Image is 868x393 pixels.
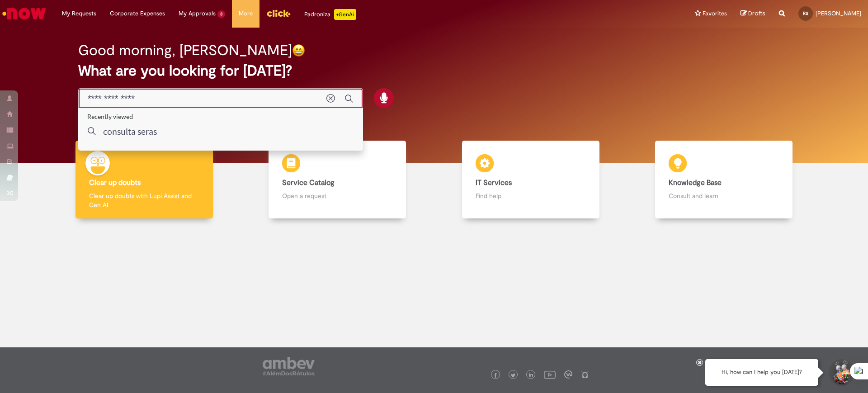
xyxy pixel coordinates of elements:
p: Open a request [282,191,392,200]
span: More [239,9,253,18]
span: Drafts [748,9,765,18]
a: Clear up doubts Clear up doubts with Lupi Assist and Gen AI [47,141,241,219]
p: Clear up doubts with Lupi Assist and Gen AI [89,191,199,209]
b: Service Catalog [282,178,335,187]
a: Knowledge Base Consult and learn [627,141,821,219]
h2: What are you looking for [DATE]? [78,63,790,79]
b: Clear up doubts [89,178,141,187]
span: Corporate Expenses [110,9,165,18]
b: IT Services [476,178,512,187]
span: 3 [217,10,225,18]
img: happy-face.png [292,44,305,57]
img: logo_footer_twitter.png [511,373,515,378]
span: My Approvals [179,9,216,18]
a: IT Services Find help [434,141,627,219]
img: ServiceNow [1,5,47,23]
img: logo_footer_workplace.png [564,370,572,379]
img: logo_footer_youtube.png [544,369,556,380]
a: Service Catalog Open a request [241,141,434,219]
p: Consult and learn [669,191,779,200]
img: logo_footer_ambev_rotulo_gray.png [263,357,315,375]
a: Drafts [741,9,765,18]
p: +GenAi [334,9,356,20]
span: Favorites [703,9,727,18]
span: My Requests [62,9,96,18]
img: logo_footer_linkedin.png [529,373,533,378]
p: Find help [476,191,586,200]
b: Knowledge Base [669,178,722,187]
img: logo_footer_naosei.png [581,370,589,379]
h2: Good morning, [PERSON_NAME] [78,43,292,58]
span: RS [803,10,808,16]
img: click_logo_yellow_360x200.png [266,6,291,20]
span: [PERSON_NAME] [816,9,861,17]
img: logo_footer_facebook.png [493,373,498,378]
button: Start Support Conversation [827,359,854,386]
div: Padroniza [304,9,356,20]
div: Hi, how can I help you [DATE]? [705,359,818,386]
